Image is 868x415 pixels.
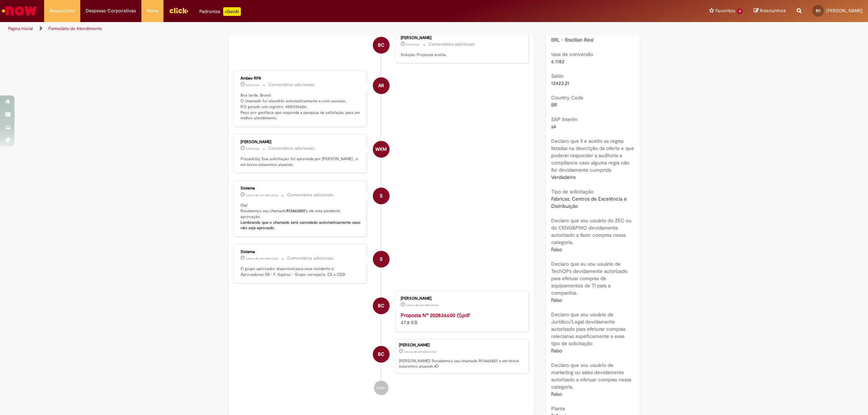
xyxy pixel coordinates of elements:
[373,77,390,94] div: Ambev RPA
[401,312,521,326] div: 47.8 KB
[551,362,631,390] b: Declaro que sou usuário de marketing ou sales devidamente autorizado a efetuar compras nessa cate...
[287,255,333,261] small: Comentários adicionais
[5,22,573,35] ul: Trilhas de página
[373,188,390,204] div: System
[223,7,241,16] p: +GenAi
[551,94,583,101] b: Country Code
[241,186,361,191] div: Sistema
[551,196,628,209] span: Fábricas, Centros de Excelência e Distribuição
[551,311,625,347] b: Declaro que sou usuário de Jurídico/Legal devidamente autorizado para efeturar compras relecianas...
[286,208,306,214] b: R13462807
[551,217,631,245] b: Declaro que sou usuário do ZEC ou do CENG&PMO devidamente autorizado a fazer compras nessa catego...
[551,73,563,79] b: Saldo
[551,405,565,412] b: Planta
[551,297,562,303] span: Falso
[246,193,278,197] span: cerca de um mês atrás
[551,391,562,397] span: Falso
[241,93,361,121] p: Boa tarde, Bruna! O chamado foi atendido automaticamente e com sucesso. P.O gerado sob registro: ...
[551,58,564,65] span: 6.1182
[760,7,786,14] span: Rascunhos
[241,266,361,277] p: O grupo aprovador disponível para esse incidente é: Aprovadores SB - F. Aquiraz - Grupo cervejari...
[404,350,437,354] time: 29/08/2025 14:52:33
[826,8,863,14] span: [PERSON_NAME]
[241,76,361,81] div: Ambev RPA
[373,346,390,363] div: Bruna Kelly De Castro Campos
[86,7,136,14] span: Despesas Corporativas
[715,7,735,14] span: Favoritos
[737,8,743,14] span: 4
[378,297,384,315] span: BC
[234,339,529,374] li: Bruna Kelly De Castro Campos
[378,77,384,94] span: AR
[373,251,390,268] div: System
[378,346,384,363] span: BC
[378,37,384,54] span: BC
[246,146,259,151] span: 29d atrás
[246,83,259,87] time: 01/09/2025 15:46:24
[246,83,259,87] span: 29d atrás
[241,220,362,231] b: Lembrando que o chamado será cancelado automaticamente caso não seja aprovado.
[816,8,821,13] span: BC
[406,303,438,307] span: cerca de um mês atrás
[399,358,525,369] p: [PERSON_NAME]! Recebemos seu chamado R13462807 e em breve estaremos atuando.
[551,246,562,253] span: Falso
[551,188,593,195] b: Tipo de solicitação
[551,116,578,123] b: SAP Interim
[401,52,521,58] p: Solução Proposta aceita.
[241,250,361,254] div: Sistema
[401,312,470,318] a: Proposta Nº 202836600 (1).pdf
[551,174,576,180] span: Verdadeiro
[287,192,333,198] small: Comentários adicionais
[551,123,556,130] span: s4
[429,41,475,47] small: Comentários adicionais
[406,42,420,47] span: 29d atrás
[375,141,387,158] span: WKM
[404,350,437,354] span: cerca de um mês atrás
[246,146,259,151] time: 01/09/2025 13:02:47
[199,7,241,16] div: Padroniza
[50,7,75,14] span: Requisições
[399,343,525,347] div: [PERSON_NAME]
[401,36,521,40] div: [PERSON_NAME]
[551,51,593,57] b: taxa de conversão
[241,156,361,167] p: Prezado(a), Sua solicitação foi aprovada por [PERSON_NAME] , e em breve estaremos atuando.
[551,138,634,173] b: Declaro que li e aceito as regras listadas na descrição da oferta e que poderei responder a audit...
[373,37,390,54] div: Bruna Kelly De Castro Campos
[551,261,627,296] b: Declaro que eu sou usuário de TechOPs devidamente autorizado para efetuar compras de equipamentos...
[268,145,315,151] small: Comentários adicionais
[551,37,593,43] span: BRL - Brazilian Real
[1,4,38,18] img: ServiceNow
[169,5,188,16] img: click_logo_yellow_360x200.png
[373,141,390,158] div: William Kaio Maia
[551,102,557,108] span: BR
[401,296,521,301] div: [PERSON_NAME]
[241,203,361,231] p: Olá! Recebemos seu chamado e ele esta pendente aprovação.
[246,193,278,197] time: 29/08/2025 14:52:45
[551,29,577,36] b: RPA Moeda
[268,82,315,88] small: Comentários adicionais
[551,80,569,86] span: 12423.21
[48,26,102,31] a: Formulário de Atendimento
[373,298,390,314] div: Bruna Kelly De Castro Campos
[147,7,158,14] span: More
[406,303,438,307] time: 29/08/2025 14:52:18
[406,42,420,47] time: 02/09/2025 11:02:32
[380,187,383,205] span: S
[551,347,562,354] span: Falso
[754,8,786,14] a: Rascunhos
[8,26,33,31] a: Página inicial
[380,251,383,268] span: S
[246,256,278,261] span: cerca de um mês atrás
[241,140,361,144] div: [PERSON_NAME]
[246,256,278,261] time: 29/08/2025 14:52:43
